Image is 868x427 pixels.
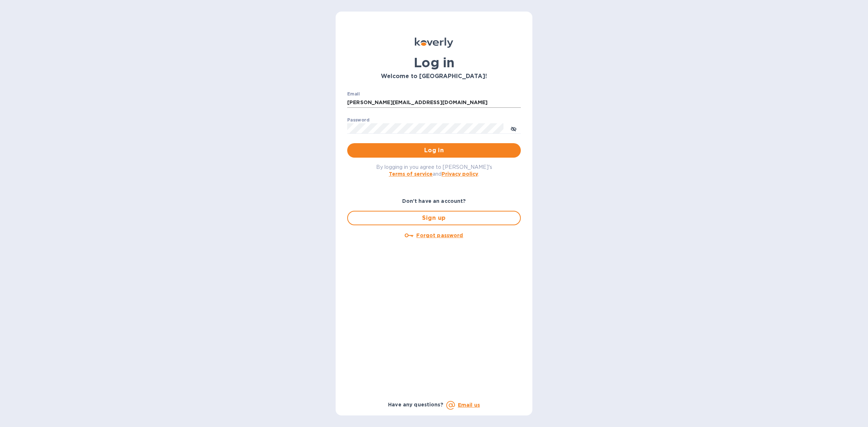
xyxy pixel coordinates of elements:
[442,171,478,177] a: Privacy policy
[347,97,521,108] input: Enter email address
[354,214,514,222] span: Sign up
[376,164,492,177] span: By logging in you agree to [PERSON_NAME]'s and .
[389,171,433,177] a: Terms of service
[347,118,369,122] label: Password
[347,55,521,70] h1: Log in
[415,38,453,48] img: Koverly
[458,402,480,408] a: Email us
[402,198,466,204] b: Don't have an account?
[416,232,463,238] u: Forgot password
[347,73,521,80] h3: Welcome to [GEOGRAPHIC_DATA]!
[347,92,360,96] label: Email
[347,211,521,225] button: Sign up
[506,121,521,136] button: toggle password visibility
[347,143,521,158] button: Log in
[353,146,515,155] span: Log in
[388,402,443,407] b: Have any questions?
